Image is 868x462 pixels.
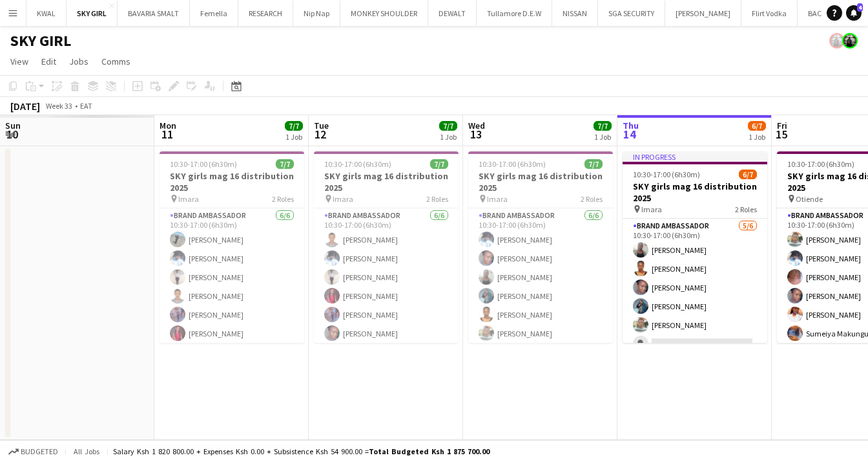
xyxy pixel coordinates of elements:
span: All jobs [71,446,102,456]
button: Nip Nap [293,1,340,26]
div: EAT [80,101,92,111]
button: Femella [190,1,238,26]
span: Total Budgeted Ksh 1 875 700.00 [369,446,490,456]
button: Tullamore D.E.W [477,1,552,26]
button: BACARDI [798,1,848,26]
button: SGA SECURITY [598,1,665,26]
span: 4 [857,3,863,12]
button: MONKEY SHOULDER [340,1,428,26]
a: Jobs [64,53,94,70]
h1: SKY GIRL [10,31,71,50]
a: 4 [846,5,862,21]
a: Edit [36,53,61,70]
button: NISSAN [552,1,598,26]
button: RESEARCH [238,1,293,26]
span: Edit [41,56,56,67]
span: View [10,56,28,67]
button: [PERSON_NAME] [665,1,741,26]
span: Comms [101,56,130,67]
button: Budgeted [6,445,60,459]
button: DEWALT [428,1,477,26]
span: Week 33 [43,101,75,111]
div: [DATE] [10,100,40,113]
app-user-avatar: simon yonni [842,33,858,49]
div: Salary Ksh 1 820 800.00 + Expenses Ksh 0.00 + Subsistence Ksh 54 900.00 = [113,446,490,456]
button: BAVARIA SMALT [118,1,190,26]
span: Budgeted [21,447,58,456]
app-user-avatar: simon yonni [829,33,845,49]
a: View [5,53,34,70]
button: Flirt Vodka [741,1,798,26]
span: Jobs [69,56,88,67]
button: KWAL [26,1,67,26]
button: SKY GIRL [67,1,118,26]
a: Comms [96,53,136,70]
